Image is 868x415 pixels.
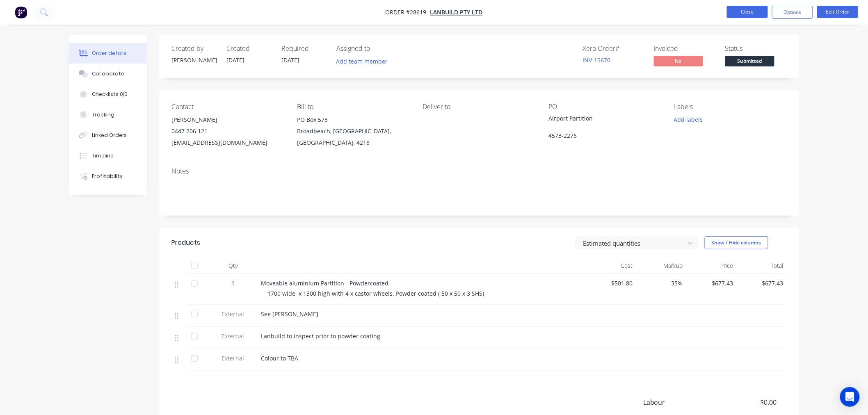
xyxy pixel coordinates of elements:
[261,310,318,318] span: See [PERSON_NAME]
[654,56,703,66] span: No
[725,45,787,52] div: Status
[737,258,787,274] div: Total
[727,6,768,18] button: Close
[423,103,535,111] div: Deliver to
[69,105,147,125] button: Tracking
[171,238,200,248] div: Products
[716,397,777,407] span: $0.00
[548,103,661,111] div: PO
[171,167,787,175] div: Notes
[267,290,484,297] span: 1700 wide x 1300 high with 4 x castor wheels. Powder coated ( 50 x 50 x 3 SHS)
[386,9,430,16] span: Order #28619 -
[92,91,128,98] div: Checklists 0/0
[69,84,147,105] button: Checklists 0/0
[92,50,127,57] div: Order details
[297,114,409,125] div: PO Box 573
[297,103,409,111] div: Bill to
[171,137,284,148] div: [EMAIL_ADDRESS][DOMAIN_NAME]
[582,45,644,52] div: Xero Order #
[582,56,610,64] a: INV-15670
[640,279,683,287] span: 35%
[686,258,737,274] div: Price
[92,70,124,78] div: Collaborate
[92,132,127,139] div: Linked Orders
[430,9,483,16] a: Lanbuild Pty Ltd
[589,279,633,287] span: $501.80
[171,125,284,137] div: 0447 206 121
[171,114,284,148] div: [PERSON_NAME]0447 206 121[EMAIL_ADDRESS][DOMAIN_NAME]
[636,258,687,274] div: Markup
[654,45,715,52] div: Invoiced
[15,6,27,18] img: Factory
[669,114,707,125] button: Add labels
[92,173,123,180] div: Profitability
[740,279,784,287] span: $677.43
[643,397,716,407] span: Labour
[336,56,392,67] button: Add team member
[69,43,147,64] button: Order details
[725,56,774,68] button: Submitted
[548,114,651,140] div: Airport Partition 4573-2276
[69,125,147,146] button: Linked Orders
[171,103,284,111] div: Contact
[92,111,114,119] div: Tracking
[705,236,768,249] button: Show / Hide columns
[281,45,327,52] div: Required
[261,354,298,362] span: Colour to TBA
[297,125,409,148] div: Broadbeach, [GEOGRAPHIC_DATA], [GEOGRAPHIC_DATA], 4218
[92,152,114,160] div: Timeline
[840,387,860,407] div: Open Intercom Messenger
[690,279,733,287] span: $677.43
[212,332,254,340] span: External
[674,103,787,111] div: Labels
[261,279,388,287] span: Moveable aluminium Partition - Powdercoated
[226,56,244,64] span: [DATE]
[69,166,147,187] button: Profitability
[208,258,258,274] div: Qty
[171,114,284,125] div: [PERSON_NAME]
[212,354,254,363] span: External
[171,45,217,52] div: Created by
[297,114,409,148] div: PO Box 573Broadbeach, [GEOGRAPHIC_DATA], [GEOGRAPHIC_DATA], 4218
[69,146,147,166] button: Timeline
[817,6,858,18] button: Edit Order
[261,332,380,340] span: Lanbuild to inspect prior to powder coating
[332,56,392,67] button: Add team member
[725,56,774,66] span: Submitted
[586,258,636,274] div: Cost
[281,56,299,64] span: [DATE]
[226,45,272,52] div: Created
[212,310,254,318] span: External
[336,45,418,52] div: Assigned to
[231,279,235,287] span: 1
[69,64,147,84] button: Collaborate
[772,6,813,19] button: Options
[171,56,217,64] div: [PERSON_NAME]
